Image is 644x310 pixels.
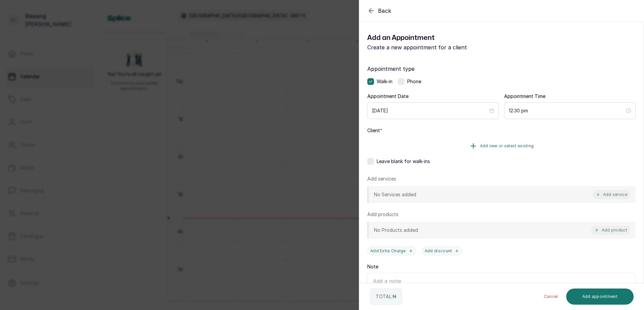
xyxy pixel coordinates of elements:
span: Leave blank for walk-ins [377,158,430,165]
p: Add services [367,175,396,182]
button: Add appointment [566,289,634,305]
p: Create a new appointment for a client [367,43,501,51]
label: Appointment type [367,65,636,73]
span: Walk-in [377,78,392,85]
span: Phone [407,78,421,85]
button: Add product [591,226,630,235]
h1: Add an Appointment [367,33,501,43]
p: TOTAL: ₦ [376,293,396,300]
input: Select date [372,107,488,114]
label: Note [367,263,378,270]
p: No Products added [374,227,418,234]
button: Add discount [422,247,463,255]
label: Appointment Date [367,93,409,100]
input: Select time [509,107,625,114]
span: Back [378,7,391,15]
p: No Services added [374,191,416,198]
button: Cancel [539,289,563,305]
button: Add Extra Charge [367,247,416,255]
button: Back [367,7,391,15]
span: Add new or select existing [480,143,534,149]
label: Client [367,127,382,134]
p: Add products [367,211,398,218]
button: Add new or select existing [367,137,636,155]
button: Add service [593,190,630,199]
label: Appointment Time [504,93,545,100]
